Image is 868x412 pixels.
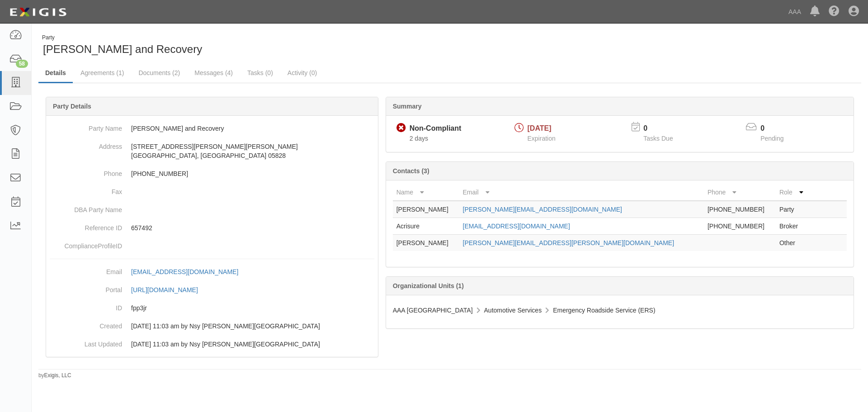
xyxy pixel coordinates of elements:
td: Acrisure [393,218,459,235]
p: 657492 [131,223,374,232]
span: Pending [760,135,783,142]
span: Tasks Due [643,135,673,142]
td: Broker [776,218,811,235]
dt: Created [50,317,122,331]
dd: 05/27/2025 11:03 am by Nsy Archibong-Usoro [50,317,374,335]
dt: DBA Party Name [50,201,122,214]
div: Non-Compliant [410,123,462,134]
dt: Last Updated [50,335,122,349]
dt: Email [50,263,122,276]
div: 58 [16,60,28,68]
i: Help Center - Complianz [829,6,840,17]
a: [PERSON_NAME][EMAIL_ADDRESS][PERSON_NAME][DOMAIN_NAME] [463,239,675,246]
a: Exigis, LLC [44,372,71,379]
dt: Address [50,137,122,151]
dd: [PERSON_NAME] and Recovery [50,119,374,137]
a: Agreements (1) [74,64,131,82]
div: Party [42,34,202,42]
span: Emergency Roadside Service (ERS) [553,307,655,314]
img: logo-5460c22ac91f19d4615b14bd174203de0afe785f0fc80cf4dbbc73dc1793850b.png [7,4,69,20]
td: [PHONE_NUMBER] [704,201,776,218]
dt: Fax [50,183,122,196]
span: Since 09/21/2025 [410,135,428,142]
a: Activity (0) [281,64,324,82]
a: Messages (4) [188,64,240,82]
a: Tasks (0) [241,64,280,82]
b: Party Details [53,103,91,110]
span: Expiration [528,135,556,142]
th: Role [776,184,811,201]
td: Party [776,201,811,218]
td: [PHONE_NUMBER] [704,218,776,235]
dd: 05/27/2025 11:03 am by Nsy Archibong-Usoro [50,335,374,353]
a: AAA [784,3,806,21]
span: [DATE] [528,124,552,132]
td: [PERSON_NAME] [393,235,459,251]
a: Details [38,64,73,83]
b: Contacts (3) [393,167,429,175]
dt: Reference ID [50,219,122,232]
dt: Portal [50,281,122,294]
dd: [STREET_ADDRESS][PERSON_NAME][PERSON_NAME] [GEOGRAPHIC_DATA], [GEOGRAPHIC_DATA] 05828 [50,137,374,165]
div: Trahan Towing and Recovery [38,34,443,57]
dd: [PHONE_NUMBER] [50,165,374,183]
a: [PERSON_NAME][EMAIL_ADDRESS][DOMAIN_NAME] [463,206,622,213]
th: Phone [704,184,776,201]
p: 0 [760,123,795,134]
a: [EMAIL_ADDRESS][DOMAIN_NAME] [131,268,248,275]
b: Summary [393,103,422,110]
span: Automotive Services [484,307,542,314]
span: AAA [GEOGRAPHIC_DATA] [393,307,473,314]
dt: ComplianceProfileID [50,237,122,251]
dt: ID [50,299,122,313]
small: by [38,372,71,379]
dd: fpp3jr [50,299,374,317]
span: [PERSON_NAME] and Recovery [43,43,202,55]
th: Email [459,184,704,201]
a: [EMAIL_ADDRESS][DOMAIN_NAME] [463,223,570,230]
dt: Phone [50,165,122,178]
a: Documents (2) [132,64,187,82]
td: Other [776,235,811,251]
dt: Party Name [50,119,122,133]
td: [PERSON_NAME] [393,201,459,218]
th: Name [393,184,459,201]
div: [EMAIL_ADDRESS][DOMAIN_NAME] [131,267,238,276]
b: Organizational Units (1) [393,282,464,289]
i: Non-Compliant [396,123,406,133]
p: 0 [643,123,684,134]
a: [URL][DOMAIN_NAME] [131,286,208,294]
